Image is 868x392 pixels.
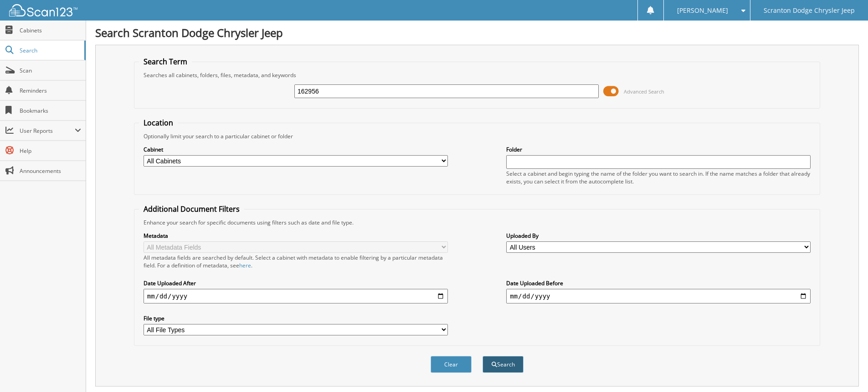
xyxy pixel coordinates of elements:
[624,88,664,95] span: Advanced Search
[144,232,448,240] label: Metadata
[20,167,81,175] span: Announcements
[822,348,868,392] iframe: Chat Widget
[139,57,192,67] legend: Search Term
[506,279,811,287] label: Date Uploaded Before
[506,289,811,303] input: end
[20,67,81,74] span: Scan
[506,146,811,153] label: Folder
[506,170,811,185] div: Select a cabinet and begin typing the name of the folder you want to search in. If the name match...
[144,254,448,269] div: All metadata fields are searched by default. Select a cabinet with metadata to enable filtering b...
[144,289,448,303] input: start
[20,147,81,155] span: Help
[139,118,178,128] legend: Location
[506,232,811,240] label: Uploaded By
[139,71,815,79] div: Searches all cabinets, folders, files, metadata, and keywords
[20,47,80,54] span: Search
[239,261,251,269] a: here
[144,279,448,287] label: Date Uploaded After
[144,314,448,322] label: File type
[20,26,81,34] span: Cabinets
[139,219,815,226] div: Enhance your search for specific documents using filters such as date and file type.
[95,25,859,40] h1: Search Scranton Dodge Chrysler Jeep
[9,4,77,16] img: scan123-logo-white.svg
[431,356,472,373] button: Clear
[139,204,244,214] legend: Additional Document Filters
[20,107,81,115] span: Bookmarks
[20,127,75,135] span: User Reports
[139,132,815,140] div: Optionally limit your search to a particular cabinet or folder
[764,8,855,13] span: Scranton Dodge Chrysler Jeep
[20,87,81,94] span: Reminders
[483,356,524,373] button: Search
[144,146,448,153] label: Cabinet
[677,8,728,13] span: [PERSON_NAME]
